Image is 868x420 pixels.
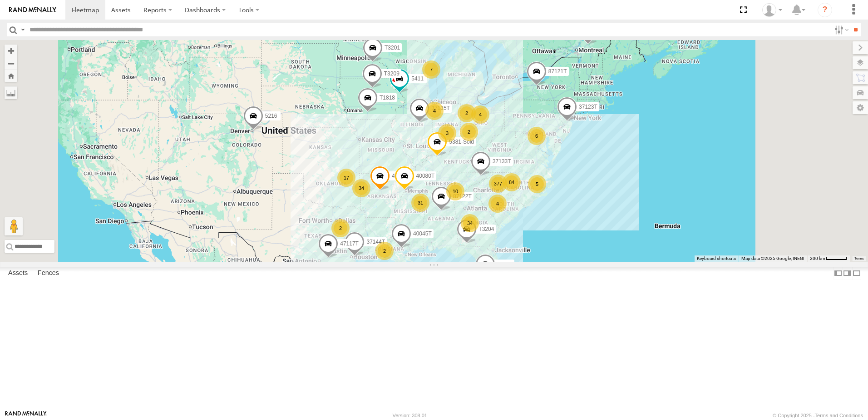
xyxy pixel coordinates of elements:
button: Drag Pegman onto the map to open Street View [5,217,23,235]
span: 37144T [366,239,385,245]
button: Zoom in [5,45,17,57]
span: 7769T [497,261,513,267]
span: 37123T [579,104,597,110]
div: © Copyright 2025 - [773,413,863,418]
label: Measure [5,86,17,99]
label: Fences [33,267,64,280]
span: 87121T [548,68,567,75]
div: 377 [489,175,507,193]
span: 5216 [265,113,277,119]
div: 34 [461,214,479,232]
div: 31 [411,194,429,212]
i: ? [818,3,832,17]
div: 2 [331,219,350,237]
div: 7 [422,60,440,79]
span: 87122T [453,193,472,200]
div: 2 [375,242,394,260]
div: 3 [438,124,456,142]
div: 5 [528,175,546,193]
a: Terms and Conditions [815,413,863,418]
div: 84 [503,173,521,191]
div: Dwight Wallace [759,3,785,17]
span: T3204 [478,226,494,232]
button: Keyboard shortcuts [697,255,736,262]
span: 37133T [493,158,511,165]
span: T1818 [380,95,395,101]
button: Map Scale: 200 km per 44 pixels [807,255,850,262]
div: 10 [446,182,464,200]
img: rand-logo.svg [9,7,56,13]
span: 40080T [416,173,435,180]
label: Dock Summary Table to the Right [843,267,852,280]
div: 4 [425,102,444,120]
label: Search Filter Options [831,23,850,36]
label: Map Settings [853,101,868,114]
label: Dock Summary Table to the Left [833,267,843,280]
div: 6 [528,127,546,145]
span: 5411 [411,75,424,82]
span: 47117T [340,240,359,247]
span: 40032T [392,173,410,180]
span: T3209 [384,70,399,77]
a: Visit our Website [5,411,47,420]
div: 4 [488,195,507,213]
span: 40045T [413,231,432,237]
label: Search Query [19,23,26,36]
span: Map data ©2025 Google, INEGI [741,256,804,261]
span: 200 km [810,256,825,261]
span: T3201 [385,45,400,51]
span: 37135T [431,105,450,112]
div: 34 [352,179,370,197]
div: 2 [458,104,476,122]
div: 2 [460,123,478,141]
span: 5381-Sold [449,139,474,145]
label: Assets [4,267,32,280]
a: Terms (opens in new tab) [854,257,864,260]
label: Hide Summary Table [852,267,861,280]
button: Zoom Home [5,70,17,82]
div: 17 [337,169,355,187]
div: 4 [471,105,489,124]
div: Version: 308.01 [393,413,427,418]
button: Zoom out [5,57,17,70]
